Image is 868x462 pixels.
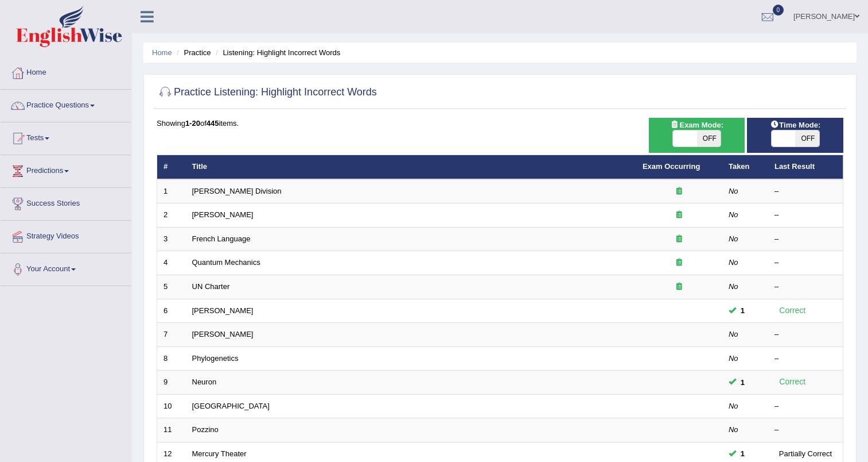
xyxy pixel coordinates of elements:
a: Mercury Theater [192,449,247,458]
div: Showing of items. [157,118,843,129]
div: Exam occurring question [643,210,716,221]
a: Your Account [1,253,131,282]
a: [PERSON_NAME] Division [192,187,282,195]
td: 4 [157,251,186,275]
span: You can still take this question [736,305,749,317]
em: No [729,210,738,219]
td: 7 [157,323,186,347]
a: [PERSON_NAME] [192,210,254,219]
td: 9 [157,371,186,395]
a: [PERSON_NAME] [192,306,254,315]
a: Neuron [192,378,217,386]
a: [GEOGRAPHIC_DATA] [192,402,270,410]
a: Home [1,57,131,86]
td: 1 [157,179,186,203]
div: Exam occurring question [643,186,716,197]
em: No [729,402,738,410]
a: Tests [1,122,131,151]
a: Phylogenetics [192,354,239,363]
a: Practice Questions [1,90,131,118]
div: Partially Correct [774,448,836,460]
td: 10 [157,394,186,418]
a: UN Charter [192,282,230,291]
em: No [729,425,738,434]
span: You can still take this question [736,376,749,388]
td: 5 [157,275,186,299]
em: No [729,234,738,243]
span: Time Mode: [765,119,825,131]
div: Exam occurring question [643,234,716,245]
div: – [774,210,836,221]
div: – [774,353,836,364]
span: OFF [697,130,721,147]
div: Exam occurring question [643,282,716,292]
div: – [774,234,836,245]
li: Practice [174,47,211,58]
th: Taken [722,155,768,179]
div: – [774,282,836,292]
span: You can still take this question [736,448,749,460]
span: OFF [795,130,819,147]
td: 11 [157,418,186,442]
b: 1-20 [185,119,200,128]
div: – [774,257,836,268]
div: Show exams occurring in exams [649,118,745,153]
th: # [157,155,186,179]
span: 0 [773,5,784,16]
td: 6 [157,299,186,323]
div: – [774,425,836,436]
td: 3 [157,227,186,251]
div: Correct [774,375,811,388]
em: No [729,330,738,338]
em: No [729,258,738,267]
span: Exam Mode: [665,119,727,131]
div: – [774,401,836,412]
em: No [729,354,738,363]
em: No [729,282,738,291]
em: No [729,187,738,195]
b: 445 [207,119,219,128]
a: Strategy Videos [1,221,131,249]
div: – [774,329,836,340]
a: Pozzino [192,425,219,434]
a: French Language [192,234,251,243]
a: [PERSON_NAME] [192,330,254,338]
th: Title [186,155,636,179]
div: Exam occurring question [643,257,716,268]
div: – [774,186,836,197]
a: Success Stories [1,188,131,217]
th: Last Result [768,155,843,179]
a: Quantum Mechanics [192,258,260,267]
div: Correct [774,304,811,317]
td: 2 [157,203,186,228]
td: 8 [157,346,186,371]
li: Listening: Highlight Incorrect Words [213,47,340,58]
a: Exam Occurring [643,162,700,171]
a: Predictions [1,155,131,184]
a: Home [152,48,172,57]
h2: Practice Listening: Highlight Incorrect Words [157,84,377,101]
